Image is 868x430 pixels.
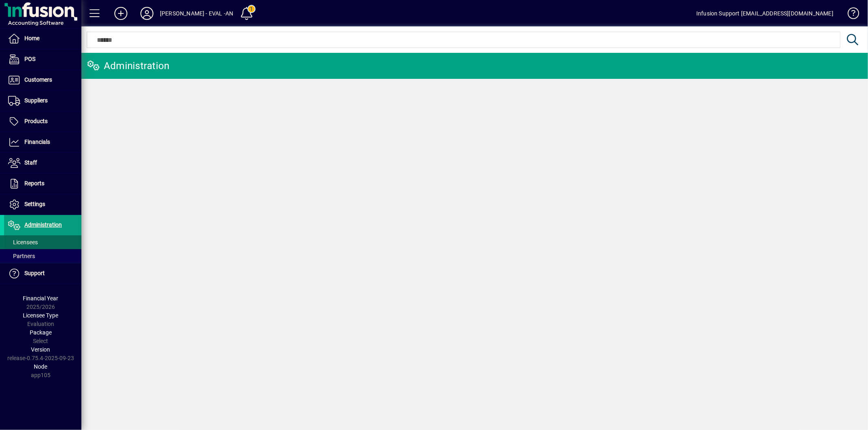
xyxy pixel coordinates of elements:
a: Licensees [4,235,81,249]
span: Customers [24,76,52,83]
a: Staff [4,153,81,173]
div: [PERSON_NAME] - EVAL -AN [160,7,233,20]
span: Products [24,118,48,124]
span: Administration [24,222,62,228]
span: Financials [24,139,50,145]
a: Support [4,263,81,284]
span: POS [24,56,35,62]
a: Knowledge Base [842,2,858,28]
a: Financials [4,132,81,152]
a: POS [4,49,81,69]
a: Reports [4,174,81,194]
span: Partners [8,253,35,259]
a: Suppliers [4,91,81,111]
span: Financial Year [23,295,59,302]
div: Administration [87,59,170,72]
button: Profile [134,6,160,21]
a: Home [4,28,81,49]
span: Version [31,346,50,353]
span: Licensee Type [23,312,59,319]
span: Support [24,270,45,276]
a: Settings [4,194,81,215]
span: Home [24,35,39,41]
span: Node [34,363,48,370]
a: Products [4,111,81,132]
span: Settings [24,201,45,207]
a: Customers [4,70,81,90]
span: Staff [24,159,37,166]
a: Partners [4,249,81,263]
div: Infusion Support [EMAIL_ADDRESS][DOMAIN_NAME] [696,7,833,20]
span: Package [30,329,52,336]
span: Suppliers [24,97,48,104]
span: Reports [24,180,44,187]
button: Add [108,6,134,21]
span: Licensees [8,239,38,245]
